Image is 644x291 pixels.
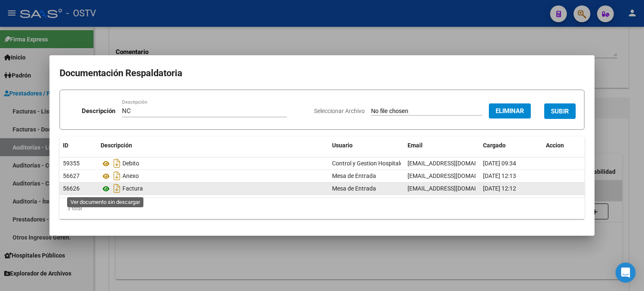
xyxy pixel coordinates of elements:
span: Seleccionar Archivo [314,108,365,114]
div: Anexo [101,169,325,183]
datatable-header-cell: Descripción [97,136,329,155]
span: Mesa de Entrada [332,173,376,179]
span: SUBIR [551,108,569,115]
button: Eliminar [489,103,531,118]
datatable-header-cell: Usuario [329,136,404,155]
div: 3 total [60,198,584,219]
span: Usuario [332,142,353,149]
datatable-header-cell: ID [60,136,97,155]
span: [DATE] 12:12 [483,185,516,192]
span: [DATE] 12:13 [483,173,516,179]
span: [EMAIL_ADDRESS][DOMAIN_NAME] [408,160,501,167]
span: ID [63,142,68,149]
span: 56626 [63,185,80,192]
div: Debito [101,157,325,170]
span: 56627 [63,173,80,179]
i: Descargar documento [112,169,122,183]
i: Descargar documento [112,182,122,195]
span: Control y Gestion Hospitales Públicos (OSTV) [332,160,449,167]
span: Cargado [483,142,506,149]
p: Descripción [82,106,115,116]
h2: Documentación Respaldatoria [60,65,584,81]
span: 59355 [63,160,80,167]
button: SUBIR [544,103,576,119]
div: Open Intercom Messenger [615,263,636,283]
span: [EMAIL_ADDRESS][DOMAIN_NAME] [408,185,501,192]
datatable-header-cell: Email [404,136,480,155]
span: Accion [546,142,564,149]
span: [DATE] 09:34 [483,160,516,167]
i: Descargar documento [112,157,122,170]
span: Email [408,142,423,149]
div: Factura [101,182,325,195]
datatable-header-cell: Cargado [480,136,543,155]
span: Descripción [101,142,132,149]
span: Mesa de Entrada [332,185,376,192]
span: [EMAIL_ADDRESS][DOMAIN_NAME] [408,173,501,179]
span: Eliminar [496,107,524,115]
datatable-header-cell: Accion [543,136,584,155]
